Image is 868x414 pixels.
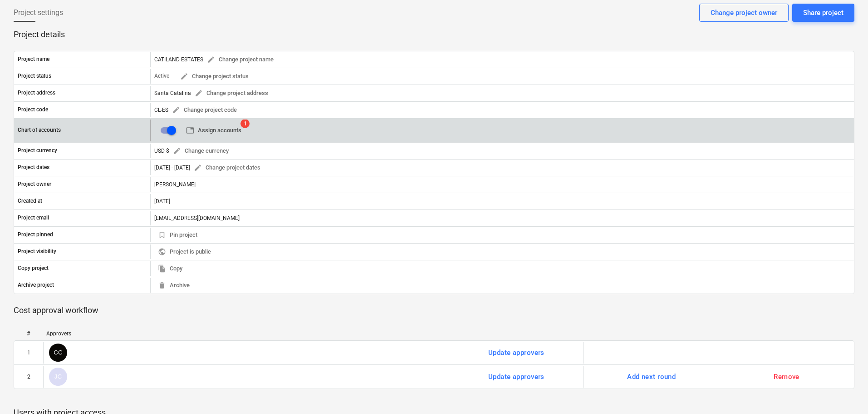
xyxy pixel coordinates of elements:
div: Share project [803,7,843,19]
button: Change currency [169,144,232,158]
span: Copy [158,264,182,274]
span: Archive [158,280,190,291]
span: Change project name [207,55,274,65]
button: Change project dates [190,161,264,175]
div: Approvers [46,330,445,337]
button: Change project status [177,70,252,84]
span: edit [172,106,180,114]
div: Change project owner [711,7,777,19]
span: edit [180,72,188,80]
div: [DATE] - [DATE] [154,165,190,171]
span: USD $ [154,147,169,154]
span: 1 [240,119,250,128]
iframe: Chat Widget [823,370,868,414]
button: Change project name [203,53,277,67]
button: Remove [769,368,804,386]
p: Project pinned [18,231,53,239]
div: Update approvers [488,371,544,383]
span: edit [207,55,215,64]
button: Project is public [154,245,215,259]
div: [DATE] [150,194,854,209]
p: Project owner [18,180,51,188]
div: Add next round [627,371,676,383]
button: Add next round [622,368,681,386]
span: table [186,126,194,135]
div: CL-ES [154,103,240,117]
span: JC [54,373,62,380]
span: Change project dates [194,163,260,173]
p: Created at [18,197,42,205]
div: 1 [27,349,30,356]
span: Change project code [172,105,237,115]
button: Update approvers [483,368,549,386]
div: # [17,330,39,337]
span: Change project status [180,71,249,82]
p: Project status [18,72,51,80]
span: Assign accounts [186,125,241,136]
div: Carlos Cedeno [49,344,67,362]
p: Chart of accounts [18,126,61,134]
p: Project name [18,55,49,63]
p: Project email [18,214,49,222]
button: Share project [792,4,854,22]
div: [EMAIL_ADDRESS][DOMAIN_NAME] [150,211,854,225]
button: Change project address [191,86,272,100]
button: Update approvers [483,344,549,362]
span: CC [54,349,62,356]
span: delete [158,281,166,289]
span: file_copy [158,264,166,273]
span: Change project address [195,88,268,99]
div: 2 [27,374,30,380]
p: Project dates [18,164,49,171]
p: Copy project [18,264,49,272]
span: edit [194,164,202,172]
button: Pin project [154,228,201,242]
span: Project is public [158,247,211,257]
button: Change project code [168,103,240,117]
span: Project settings [14,7,63,18]
div: Update approvers [488,347,544,359]
p: Project visibility [18,248,56,255]
span: edit [195,89,203,97]
p: Active [154,72,169,80]
p: Cost approval workflow [14,305,854,316]
p: Project currency [18,147,57,155]
p: Project details [14,29,854,40]
span: Change currency [173,146,229,156]
button: Assign accounts [182,124,245,138]
p: Project code [18,106,48,114]
p: Archive project [18,281,54,289]
div: Javier Cattan [49,368,67,386]
div: CATILAND ESTATES [154,53,277,67]
button: Archive [154,279,193,293]
p: Project address [18,89,55,97]
span: edit [173,147,181,155]
span: Pin project [158,230,197,240]
button: Copy [154,262,186,276]
span: public [158,248,166,256]
button: Change project owner [699,4,789,22]
span: bookmark_border [158,231,166,239]
div: Santa Catalina [154,86,272,100]
div: [PERSON_NAME] [150,177,854,192]
div: Remove [774,371,799,383]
